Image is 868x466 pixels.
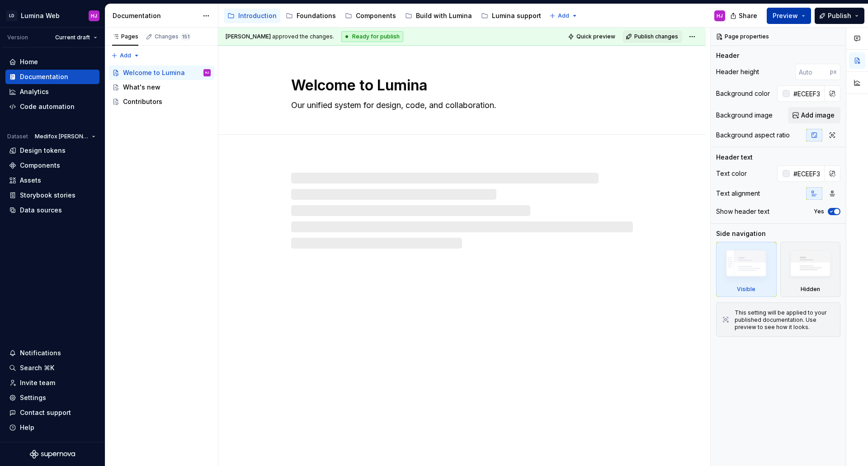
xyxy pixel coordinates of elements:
[5,391,99,405] a: Settings
[790,165,825,182] input: Auto
[224,9,280,23] a: Introduction
[716,89,770,98] div: Background color
[341,9,400,23] a: Components
[20,348,61,358] div: Notifications
[30,450,75,459] svg: Supernova Logo
[558,12,569,19] span: Add
[547,9,580,22] button: Add
[113,11,198,20] div: Documentation
[35,133,88,140] span: Medifox [PERSON_NAME]
[7,133,28,140] div: Dataset
[5,376,99,390] a: Invite team
[716,189,760,198] div: Text alignment
[623,30,682,43] button: Publish changes
[716,131,790,140] div: Background aspect ratio
[21,11,60,20] div: Lumina Web
[717,12,723,19] div: HJ
[20,378,55,387] div: Invite team
[716,207,769,216] div: Show header text
[5,85,99,99] a: Analytics
[289,98,631,113] textarea: Our unified system for design, code, and collaboration.
[716,169,747,178] div: Text color
[716,111,773,120] div: Background image
[282,9,340,23] a: Foundations
[5,361,99,375] button: Search ⌘K
[726,8,763,24] button: Share
[492,11,541,20] div: Lumina support
[120,52,131,59] span: Add
[814,208,824,215] label: Yes
[5,405,99,420] button: Contact support
[20,393,46,402] div: Settings
[20,363,54,372] div: Search ⌘K
[815,8,864,24] button: Publish
[123,97,162,106] div: Contributors
[795,64,830,80] input: Auto
[20,161,60,170] div: Components
[5,70,99,84] a: Documentation
[790,85,825,102] input: Auto
[55,34,90,41] span: Current draft
[108,94,214,109] a: Contributors
[716,51,739,60] div: Header
[226,33,271,40] span: [PERSON_NAME]
[108,80,214,94] a: What's new
[289,75,631,96] textarea: Welcome to Lumina
[20,72,68,81] div: Documentation
[123,83,160,92] div: What's new
[716,229,766,238] div: Side navigation
[2,6,103,25] button: LDLumina WebHJ
[51,31,101,44] button: Current draft
[5,55,99,69] a: Home
[401,9,476,23] a: Build with Lumina
[20,191,75,200] div: Storybook stories
[20,57,38,66] div: Home
[830,68,837,75] p: px
[5,99,99,114] a: Code automation
[20,176,41,185] div: Assets
[7,34,28,41] div: Version
[576,33,615,40] span: Quick preview
[20,423,34,432] div: Help
[20,102,75,111] div: Code automation
[5,203,99,217] a: Data sources
[341,31,403,42] div: Ready for publish
[108,66,214,80] a: Welcome to LuminaHJ
[123,68,185,77] div: Welcome to Lumina
[737,286,755,293] div: Visible
[477,9,545,23] a: Lumina support
[20,206,62,215] div: Data sources
[5,346,99,360] button: Notifications
[297,11,336,20] div: Foundations
[5,188,99,202] a: Storybook stories
[108,66,214,109] div: Page tree
[20,408,71,417] div: Contact support
[5,420,99,435] button: Help
[801,286,820,293] div: Hidden
[356,11,396,20] div: Components
[801,111,835,120] span: Add image
[31,130,99,143] button: Medifox [PERSON_NAME]
[155,33,191,40] div: Changes
[112,33,138,40] div: Pages
[238,11,277,20] div: Introduction
[716,242,777,297] div: Visible
[788,107,840,123] button: Add image
[6,10,17,21] div: LD
[20,146,66,155] div: Design tokens
[735,309,835,331] div: This setting will be applied to your published documentation. Use preview to see how it looks.
[634,33,678,40] span: Publish changes
[5,158,99,173] a: Components
[767,8,811,24] button: Preview
[773,11,798,20] span: Preview
[780,242,841,297] div: Hidden
[5,143,99,158] a: Design tokens
[416,11,472,20] div: Build with Lumina
[828,11,851,20] span: Publish
[180,33,191,40] span: 151
[20,87,49,96] div: Analytics
[205,68,209,77] div: HJ
[739,11,757,20] span: Share
[716,153,753,162] div: Header text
